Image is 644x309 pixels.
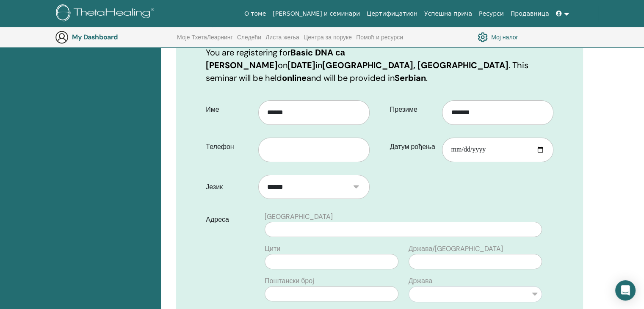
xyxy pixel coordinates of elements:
label: Језик [199,179,258,195]
a: Мој налог [478,30,518,44]
label: [GEOGRAPHIC_DATA] [265,212,333,222]
img: cog.svg [478,30,488,44]
label: Телефон [199,139,258,155]
a: Моје ТхетаЛеарнинг [177,34,233,47]
a: Цертифицатион [363,6,421,22]
label: Презиме [384,102,442,118]
label: Датум рођења [384,139,442,155]
a: Следећи [237,34,261,47]
a: Центра за поруке [304,34,352,47]
a: [PERSON_NAME] и семинари [269,6,363,22]
p: You are registering for on in . This seminar will be held and will be provided in . [206,46,553,84]
img: logo.png [56,4,157,23]
a: Листа жеља [265,34,299,47]
a: Успешна прича [421,6,475,22]
b: Basic DNA са [PERSON_NAME] [206,47,345,71]
label: Држава [409,276,433,286]
label: Адреса [199,212,260,228]
b: online [282,72,307,83]
label: Држава/[GEOGRAPHIC_DATA] [409,244,503,254]
label: Поштански број [265,276,314,286]
b: Serbian [395,72,426,83]
a: Ресурси [475,6,507,22]
img: generic-user-icon.jpg [55,30,69,44]
label: Име [199,102,258,118]
label: Цити [265,244,280,254]
a: Помоћ и ресурси [356,34,403,47]
div: Open Intercom Messenger [615,280,636,301]
b: [DATE] [287,60,315,71]
a: Продавница [507,6,553,22]
h3: My Dashboard [72,33,157,41]
b: [GEOGRAPHIC_DATA], [GEOGRAPHIC_DATA] [322,60,509,71]
a: О томе [241,6,269,22]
